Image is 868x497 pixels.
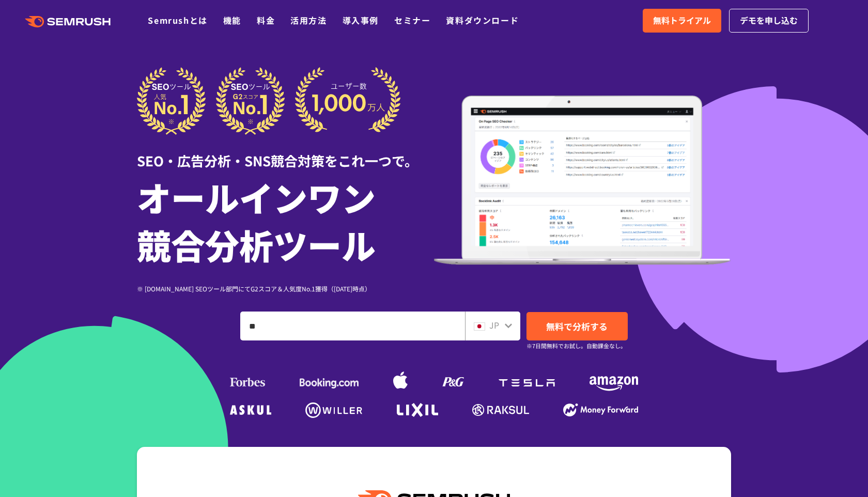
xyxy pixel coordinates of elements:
[729,9,809,33] a: デモを申し込む
[740,14,798,27] span: デモを申し込む
[653,14,711,27] span: 無料トライアル
[526,312,628,340] a: 無料で分析する
[446,14,519,26] a: 資料ダウンロード
[257,14,275,26] a: 料金
[290,14,327,26] a: 活用方法
[394,14,430,26] a: セミナー
[526,341,626,351] small: ※7日間無料でお試し。自動課金なし。
[137,135,434,170] div: SEO・広告分析・SNS競合対策をこれ一つで。
[148,14,207,26] a: Semrushとは
[546,320,608,333] span: 無料で分析する
[343,14,379,26] a: 導入事例
[137,284,434,293] div: ※ [DOMAIN_NAME] SEOツール部門にてG2スコア＆人気度No.1獲得（[DATE]時点）
[643,9,721,33] a: 無料トライアル
[241,312,464,340] input: ドメイン、キーワードまたはURLを入力してください
[137,173,434,268] h1: オールインワン 競合分析ツール
[489,319,499,331] span: JP
[223,14,241,26] a: 機能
